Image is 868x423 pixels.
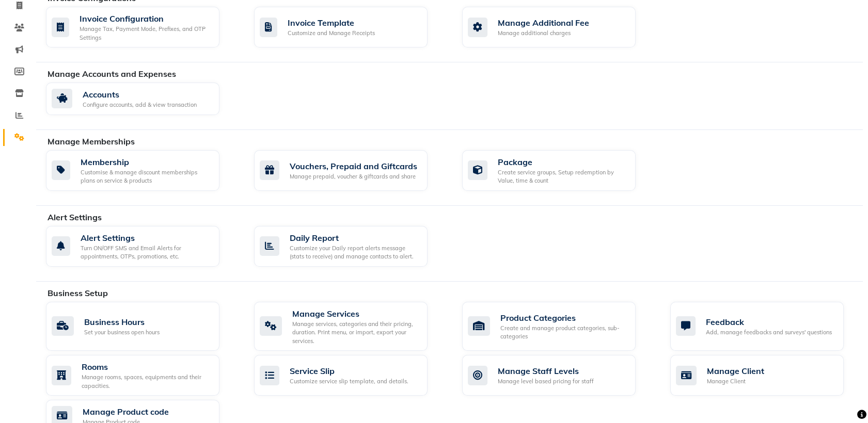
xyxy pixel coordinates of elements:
div: Configure accounts, add & view transaction [83,101,197,109]
div: Manage Tax, Payment Mode, Prefixes, and OTP Settings [80,25,211,42]
a: RoomsManage rooms, spaces, equipments and their capacities. [46,355,239,396]
a: Product CategoriesCreate and manage product categories, sub-categories [462,302,655,351]
div: Rooms [82,361,211,373]
div: Accounts [83,88,197,101]
div: Manage Additional Fee [498,17,589,29]
div: Turn ON/OFF SMS and Email Alerts for appointments, OTPs, promotions, etc. [81,244,211,261]
a: Daily ReportCustomize your Daily report alerts message (stats to receive) and manage contacts to ... [254,226,447,267]
a: AccountsConfigure accounts, add & view transaction [46,83,239,115]
div: Manage services, categories and their pricing, duration. Print menu, or import, export your servi... [292,320,419,346]
a: Business HoursSet your business open hours [46,302,239,351]
a: Service SlipCustomize service slip template, and details. [254,355,447,396]
a: Manage Staff LevelsManage level based pricing for staff [462,355,655,396]
div: Manage Services [292,307,419,320]
div: Feedback [706,316,832,328]
a: Invoice TemplateCustomize and Manage Receipts [254,7,447,47]
div: Manage Client [707,377,764,386]
div: Customize and Manage Receipts [288,29,375,38]
a: Manage ServicesManage services, categories and their pricing, duration. Print menu, or import, ex... [254,302,447,351]
a: Manage Additional FeeManage additional charges [462,7,655,47]
div: Vouchers, Prepaid and Giftcards [290,160,417,172]
div: Manage Client [707,365,764,377]
a: Invoice ConfigurationManage Tax, Payment Mode, Prefixes, and OTP Settings [46,7,239,47]
div: Customize service slip template, and details. [290,377,408,386]
div: Customize your Daily report alerts message (stats to receive) and manage contacts to alert. [290,244,419,261]
div: Manage prepaid, voucher & giftcards and share [290,172,417,181]
div: Manage Staff Levels [498,365,594,377]
div: Create and manage product categories, sub-categories [500,324,627,341]
div: Daily Report [290,232,419,244]
div: Membership [81,156,211,168]
div: Package [498,156,627,168]
div: Manage level based pricing for staff [498,377,594,386]
div: Customise & manage discount memberships plans on service & products [81,168,211,185]
a: FeedbackAdd, manage feedbacks and surveys' questions [670,302,863,351]
div: Business Hours [84,316,160,328]
div: Invoice Template [288,17,375,29]
a: PackageCreate service groups, Setup redemption by Value, time & count [462,150,655,191]
a: Manage ClientManage Client [670,355,863,396]
div: Manage additional charges [498,29,589,38]
div: Service Slip [290,365,408,377]
a: MembershipCustomise & manage discount memberships plans on service & products [46,150,239,191]
a: Vouchers, Prepaid and GiftcardsManage prepaid, voucher & giftcards and share [254,150,447,191]
div: Manage Product code [83,405,169,418]
div: Product Categories [500,312,627,324]
div: Invoice Configuration [80,12,211,25]
div: Set your business open hours [84,328,160,337]
div: Manage rooms, spaces, equipments and their capacities. [82,373,211,390]
a: Alert SettingsTurn ON/OFF SMS and Email Alerts for appointments, OTPs, promotions, etc. [46,226,239,267]
div: Add, manage feedbacks and surveys' questions [706,328,832,337]
div: Create service groups, Setup redemption by Value, time & count [498,168,627,185]
div: Alert Settings [81,232,211,244]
